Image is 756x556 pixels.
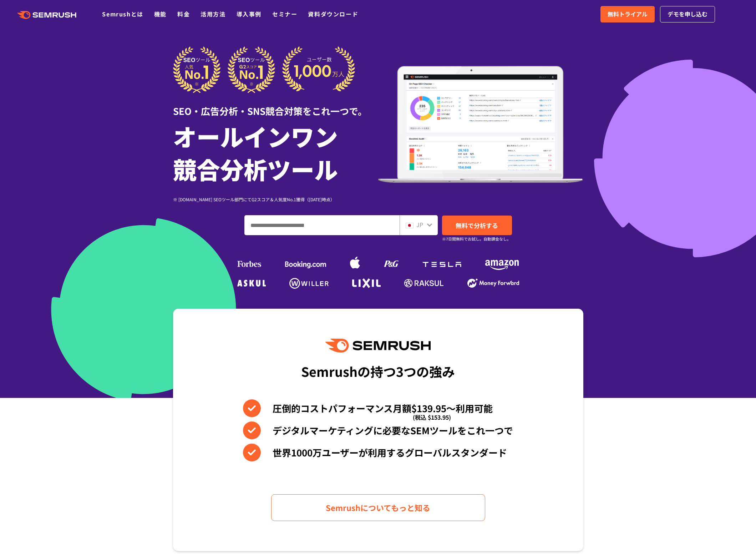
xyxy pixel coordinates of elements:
[600,6,655,22] a: 無料トライアル
[173,120,378,185] h1: オールインワン 競合分析ツール
[413,408,451,426] span: (税込 $153.95)
[660,6,715,22] a: デモを申し込む
[456,221,498,230] span: 無料で分析する
[173,93,378,118] div: SEO・広告分析・SNS競合対策をこれ一つで。
[608,10,648,19] span: 無料トライアル
[442,216,512,235] a: 無料で分析する
[243,399,513,417] li: 圧倒的コストパフォーマンス月額$139.95〜利用可能
[243,444,513,461] li: 世界1000万ユーザーが利用するグローバルスタンダード
[201,10,225,18] a: 活用方法
[102,10,143,18] a: Semrushとは
[271,494,485,521] a: Semrushについてもっと知る
[237,10,262,18] a: 導入事例
[668,10,707,19] span: デモを申し込む
[301,358,455,384] div: Semrushの持つ3つの強み
[243,421,513,439] li: デジタルマーケティングに必要なSEMツールをこれ一つで
[442,236,511,242] small: ※7日間無料でお試し。自動課金なし。
[308,10,358,18] a: 資料ダウンロード
[245,216,399,235] input: ドメイン、キーワードまたはURLを入力してください
[326,501,430,514] span: Semrushについてもっと知る
[416,220,423,229] span: JP
[177,10,190,18] a: 料金
[325,339,430,353] img: Semrush
[154,10,167,18] a: 機能
[272,10,297,18] a: セミナー
[173,196,378,203] div: ※ [DOMAIN_NAME] SEOツール部門にてG2スコア＆人気度No.1獲得（[DATE]時点）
